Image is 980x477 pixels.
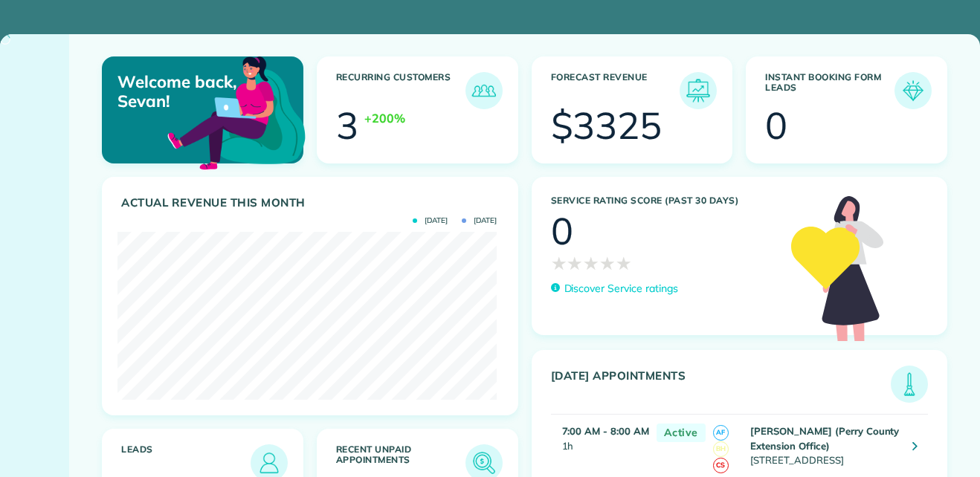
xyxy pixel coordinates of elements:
span: ★ [616,250,632,276]
span: ★ [551,250,567,276]
div: 3 [336,107,358,144]
span: ★ [599,250,616,276]
a: Discover Service ratings [551,281,678,296]
strong: [PERSON_NAME] (Perry County Extension Office) [750,425,899,452]
span: BH [713,441,729,457]
h3: Instant Booking Form Leads [765,72,894,109]
img: icon_forecast_revenue-8c13a41c7ed35a8dcfafea3cbb826a0462acb37728057bba2d056411b612bbbe.png [683,76,713,106]
span: ★ [583,250,599,276]
span: [DATE] [462,217,497,224]
h3: Recurring Customers [336,72,465,109]
h3: Forecast Revenue [551,72,680,109]
div: 0 [765,107,787,144]
span: ★ [567,250,583,276]
span: AF [713,425,729,441]
strong: 7:00 AM - 8:00 AM [562,425,649,437]
span: Active [657,424,706,442]
h3: Service Rating score (past 30 days) [551,195,777,206]
div: +200% [364,109,405,127]
h3: [DATE] Appointments [551,369,892,403]
span: [DATE] [413,217,448,224]
p: Welcome back, Sevan! [117,72,236,111]
img: dashboard_welcome-42a62b7d889689a78055ac9021e634bf52bae3f8056760290aed330b23ab8690.png [164,39,309,184]
img: icon_recurring_customers-cf858462ba22bcd05b5a5880d41d6543d210077de5bb9ebc9590e49fd87d84ed.png [469,76,499,106]
span: CS [713,458,729,473]
img: icon_todays_appointments-901f7ab196bb0bea1936b74009e4eb5ffbc2d2711fa7634e0d609ed5ef32b18b.png [894,369,924,399]
p: Discover Service ratings [564,281,678,296]
h3: Actual Revenue this month [121,196,503,210]
img: icon_form_leads-04211a6a04a5b2264e4ee56bc0799ec3eb69b7e499cbb523a139df1d13a81ae0.png [898,76,928,106]
div: $3325 [551,107,663,144]
div: 0 [551,212,573,250]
